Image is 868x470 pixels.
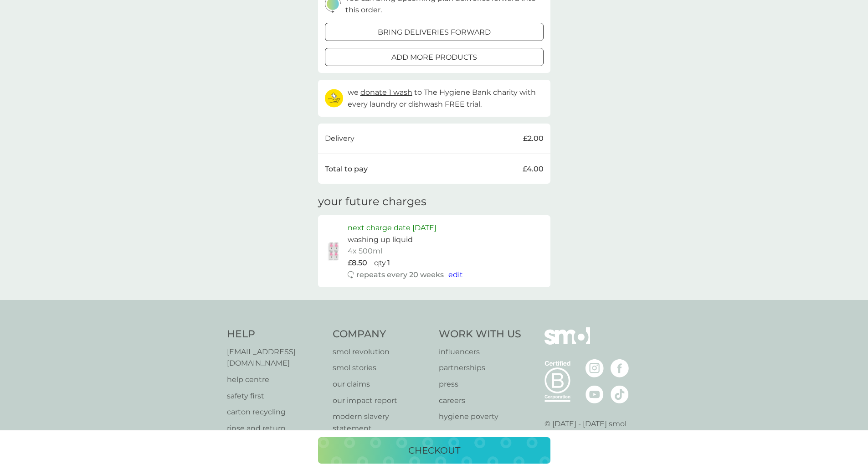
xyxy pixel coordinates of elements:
[348,245,382,257] p: 4x 500ml
[448,270,463,279] span: edit
[333,362,430,374] a: smol stories
[523,163,544,175] p: £4.00
[439,346,521,358] a: influencers
[348,234,413,246] p: washing up liquid
[544,418,642,441] p: © [DATE] - [DATE] smol limited
[611,359,629,377] img: visit the smol Facebook page
[325,48,544,66] button: add more products
[356,269,444,281] p: repeats every 20 weeks
[523,133,544,145] p: £2.00
[439,411,521,423] a: hygiene poverty
[227,390,324,402] a: safety first
[586,359,604,377] img: visit the smol Instagram page
[325,133,354,145] p: Delivery
[333,411,430,434] a: modern slavery statement
[227,346,324,369] a: [EMAIL_ADDRESS][DOMAIN_NAME]
[325,163,368,175] p: Total to pay
[348,257,367,269] p: £8.50
[408,443,460,458] p: checkout
[586,385,604,403] img: visit the smol Youtube page
[333,378,430,390] a: our claims
[227,423,324,434] a: rinse and return
[448,269,463,281] button: edit
[227,374,324,386] a: help centre
[391,52,477,63] p: add more products
[439,362,521,374] a: partnerships
[544,327,590,358] img: smol
[387,257,390,269] p: 1
[360,88,412,97] span: donate 1 wash
[378,26,491,38] p: bring deliveries forward
[348,87,544,110] p: we to The Hygiene Bank charity with every laundry or dishwash FREE trial.
[374,257,386,269] p: qty
[611,385,629,403] img: visit the smol Tiktok page
[333,327,430,341] h4: Company
[227,327,324,341] h4: Help
[227,406,324,418] a: carton recycling
[333,395,430,407] a: our impact report
[325,23,544,41] button: bring deliveries forward
[439,327,521,341] h4: Work With Us
[333,346,430,358] a: smol revolution
[439,378,521,390] a: press
[318,195,426,208] h3: your future charges
[348,222,437,234] p: next charge date [DATE]
[439,395,521,407] a: careers
[318,437,550,464] button: checkout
